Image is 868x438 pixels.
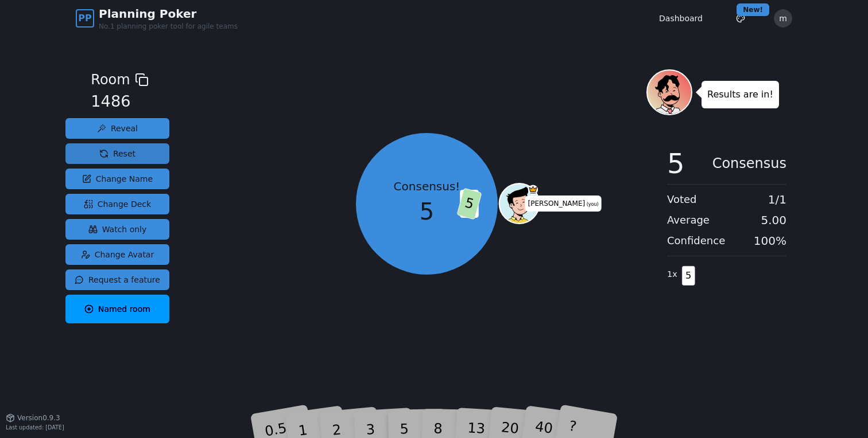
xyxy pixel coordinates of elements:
span: Consensus [712,150,786,177]
span: (you) [585,202,599,207]
span: Planning Poker [99,6,238,22]
p: Consensus! [394,178,460,194]
button: Change Name [65,169,169,189]
span: PP [78,11,91,25]
span: Confidence [667,233,725,249]
button: Reset [65,143,169,164]
span: Click to change your name [525,195,602,212]
button: m [774,9,792,28]
span: 1 x [667,268,677,281]
span: 5 [667,150,685,177]
div: New! [737,3,769,16]
button: Click to change your avatar [501,185,538,222]
button: Change Deck [65,194,169,214]
button: Change Avatar [65,244,169,265]
span: Voted [667,191,697,208]
span: Named room [84,303,150,315]
span: mariusz is the host [528,185,538,195]
span: Reset [99,148,135,159]
span: 5 [420,194,434,229]
span: Average [667,212,710,228]
a: PPPlanning PokerNo.1 planning poker tool for agile teams [76,6,238,31]
button: Watch only [65,219,169,240]
span: Change Deck [84,198,151,210]
p: Results are in! [707,87,773,103]
button: Named room [65,295,169,323]
span: Watch only [88,224,147,235]
span: 5.00 [761,212,786,228]
span: Last updated: [DATE] [6,424,64,431]
div: 1486 [91,90,148,114]
span: 100 % [754,233,786,249]
span: Change Avatar [81,249,154,260]
span: 1 / 1 [768,191,786,208]
span: Room [91,69,130,90]
span: Version 0.9.3 [17,413,60,423]
a: Dashboard [659,13,703,24]
span: Reveal [97,123,138,134]
span: No.1 planning poker tool for agile teams [99,22,238,31]
span: 5 [457,188,482,220]
span: Change Name [82,173,153,185]
button: Reveal [65,118,169,139]
span: Request a feature [75,274,160,286]
span: 5 [682,266,695,286]
button: New! [730,8,751,29]
button: Version0.9.3 [6,413,60,423]
button: Request a feature [65,269,169,290]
